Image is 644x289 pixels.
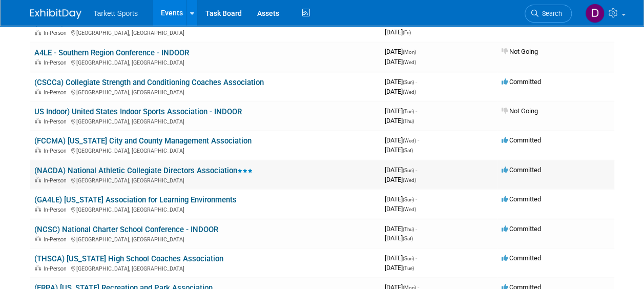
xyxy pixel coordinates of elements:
[34,254,223,263] a: (THSCA) [US_STATE] High School Coaches Association
[403,59,416,65] span: (Wed)
[34,204,377,213] div: [GEOGRAPHIC_DATA], [GEOGRAPHIC_DATA]
[44,206,70,213] span: In-Person
[403,177,416,182] span: (Wed)
[502,48,538,55] span: Not Going
[502,254,541,261] span: Committed
[403,108,414,114] span: (Tue)
[585,4,605,23] img: David Dwyer
[385,204,416,212] span: [DATE]
[416,107,417,114] span: -
[418,136,419,143] span: -
[416,195,417,202] span: -
[30,9,81,19] img: ExhibitDay
[385,136,419,143] span: [DATE]
[403,206,416,212] span: (Wed)
[34,48,189,57] a: A4LE - Southern Region Conference - INDOOR
[385,77,417,85] span: [DATE]
[403,226,414,232] span: (Thu)
[34,263,377,272] div: [GEOGRAPHIC_DATA], [GEOGRAPHIC_DATA]
[385,166,417,173] span: [DATE]
[385,175,416,183] span: [DATE]
[44,265,70,272] span: In-Person
[502,195,541,202] span: Committed
[34,146,377,154] div: [GEOGRAPHIC_DATA], [GEOGRAPHIC_DATA]
[385,146,413,153] span: [DATE]
[34,77,264,87] a: (CSCCa) Collegiate Strength and Conditioning Coaches Association
[403,147,413,153] span: (Sat)
[403,235,413,241] span: (Sat)
[44,30,70,36] span: In-Person
[385,87,416,95] span: [DATE]
[502,136,541,143] span: Committed
[44,89,70,95] span: In-Person
[34,195,237,204] a: (GA4LE) [US_STATE] Association for Learning Environments
[35,236,41,241] img: In-Person Event
[403,89,416,94] span: (Wed)
[385,28,411,36] span: [DATE]
[416,254,417,261] span: -
[403,49,416,55] span: (Mon)
[385,263,414,271] span: [DATE]
[44,118,70,125] span: In-Person
[34,234,377,242] div: [GEOGRAPHIC_DATA], [GEOGRAPHIC_DATA]
[416,77,417,85] span: -
[502,107,538,114] span: Not Going
[418,48,419,55] span: -
[385,254,417,261] span: [DATE]
[502,224,541,232] span: Committed
[35,118,41,123] img: In-Person Event
[502,166,541,173] span: Committed
[385,234,413,241] span: [DATE]
[94,9,138,17] span: Tarkett Sports
[44,177,70,183] span: In-Person
[35,89,41,94] img: In-Person Event
[34,224,218,234] a: (NCSC) National Charter School Conference - INDOOR
[403,118,414,123] span: (Thu)
[35,59,41,64] img: In-Person Event
[44,147,70,154] span: In-Person
[403,137,416,143] span: (Wed)
[403,79,414,85] span: (Sun)
[538,10,562,17] span: Search
[502,77,541,85] span: Committed
[525,5,572,23] a: Search
[35,206,41,211] img: In-Person Event
[34,136,252,145] a: (FCCMA) [US_STATE] City and County Management Association
[35,30,41,35] img: In-Person Event
[44,59,70,66] span: In-Person
[385,57,416,65] span: [DATE]
[403,255,414,261] span: (Sun)
[385,48,419,55] span: [DATE]
[34,57,377,66] div: [GEOGRAPHIC_DATA], [GEOGRAPHIC_DATA]
[34,18,245,28] a: (OASBO) [US_STATE] Association of School Business Officials
[403,167,414,173] span: (Sun)
[403,196,414,202] span: (Sun)
[34,116,377,125] div: [GEOGRAPHIC_DATA], [GEOGRAPHIC_DATA]
[34,175,377,183] div: [GEOGRAPHIC_DATA], [GEOGRAPHIC_DATA]
[44,236,70,242] span: In-Person
[34,87,377,95] div: [GEOGRAPHIC_DATA], [GEOGRAPHIC_DATA]
[403,265,414,271] span: (Tue)
[403,30,411,35] span: (Fri)
[385,116,414,124] span: [DATE]
[34,107,242,116] a: US Indoor) United States Indoor Sports Association - INDOOR
[416,166,417,173] span: -
[385,224,417,232] span: [DATE]
[35,177,41,182] img: In-Person Event
[385,107,417,114] span: [DATE]
[34,28,377,36] div: [GEOGRAPHIC_DATA], [GEOGRAPHIC_DATA]
[416,224,417,232] span: -
[34,166,253,175] a: (NACDA) National Athletic Collegiate Directors Association
[35,147,41,152] img: In-Person Event
[35,265,41,270] img: In-Person Event
[385,195,417,202] span: [DATE]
